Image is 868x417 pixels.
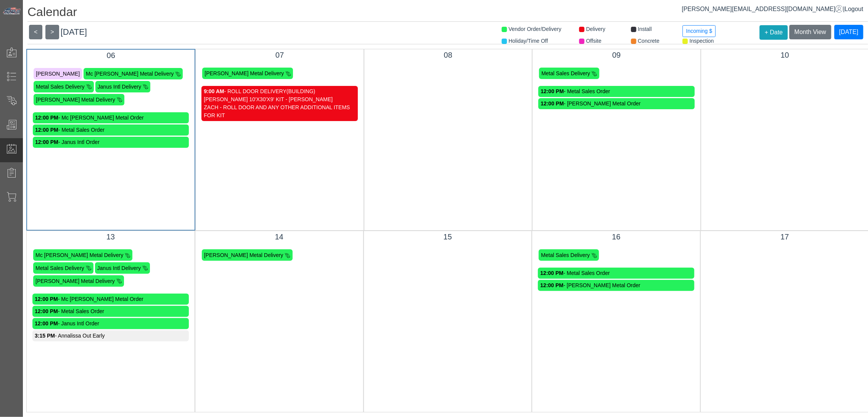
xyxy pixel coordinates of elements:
strong: 12:00 PM [540,282,564,288]
strong: 3:15 PM [35,333,55,339]
span: Mc [PERSON_NAME] Metal Delivery [35,252,123,258]
div: | [682,5,863,14]
button: Month View [789,25,831,39]
span: Metal Sales Delivery [36,84,85,90]
h1: Calendar [27,5,868,22]
div: - Annalissa Out Early [35,332,187,340]
div: 15 [370,231,526,242]
strong: 12:00 PM [541,88,564,94]
span: [DATE] [61,27,87,37]
span: (BUILDING) [287,88,315,94]
div: 14 [201,231,358,242]
span: Install [638,26,652,32]
strong: 12:00 PM [541,100,564,107]
span: Janus Intl Delivery [98,84,141,90]
strong: 12:00 PM [35,320,58,326]
strong: 12:00 PM [35,139,58,145]
div: - [PERSON_NAME] Metal Order [541,100,692,108]
div: - Mc [PERSON_NAME] Metal Order [35,295,187,303]
div: 08 [370,49,526,61]
div: 06 [33,50,189,61]
span: [PERSON_NAME] Metal Delivery [35,278,115,284]
span: Janus Intl Delivery [97,265,141,271]
div: - Mc [PERSON_NAME] Metal Order [35,114,187,122]
span: [PERSON_NAME] Metal Delivery [205,70,284,76]
div: - Janus Intl Order [35,138,187,146]
span: Concrete [638,38,660,44]
button: Incoming $ [683,25,715,37]
span: Month View [794,29,826,35]
span: Metal Sales Delivery [35,265,84,271]
div: 07 [201,49,358,61]
div: - Metal Sales Order [541,87,692,95]
div: 13 [32,231,189,242]
a: [PERSON_NAME][EMAIL_ADDRESS][DOMAIN_NAME] [682,6,843,12]
div: - Metal Sales Order [540,269,692,277]
strong: 12:00 PM [35,115,58,121]
div: - ROLL DOOR DELIVERY [204,87,355,95]
div: [PERSON_NAME] 10'X30'X9' KIT - [PERSON_NAME] [204,95,355,103]
div: 16 [538,231,694,242]
button: > [45,25,59,39]
div: 09 [538,49,694,61]
div: 17 [707,231,863,242]
div: ZACH - ROLL DOOR AND ANY OTHER ADDITIONAL ITEMS FOR KIT [204,103,355,120]
span: Metal Sales Delivery [541,70,590,76]
span: Holiday/Time Off [509,38,548,44]
span: [PERSON_NAME] Metal Delivery [36,97,115,103]
span: Mc [PERSON_NAME] Metal Delivery [86,71,174,77]
div: - [PERSON_NAME] Metal Order [540,281,692,289]
strong: 12:00 PM [35,127,58,133]
div: - Metal Sales Order [35,126,187,134]
button: [DATE] [834,25,863,39]
strong: 12:00 PM [35,308,58,314]
strong: 12:00 PM [35,296,58,302]
span: [PERSON_NAME] Metal Delivery [204,252,283,258]
span: Delivery [586,26,606,32]
span: Metal Sales Delivery [541,252,590,258]
strong: 9:00 AM [204,88,224,94]
img: Metals Direct Inc Logo [2,7,21,15]
div: 10 [707,49,863,61]
span: Logout [845,6,863,12]
span: [PERSON_NAME] [36,71,80,77]
button: + Date [760,25,788,40]
span: Inspection [689,38,714,44]
div: - Metal Sales Order [35,307,187,315]
span: Offsite [586,38,601,44]
span: Vendor Order/Delivery [509,26,562,32]
button: < [29,25,42,39]
strong: 12:00 PM [540,270,564,276]
div: - Janus Intl Order [35,320,187,328]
